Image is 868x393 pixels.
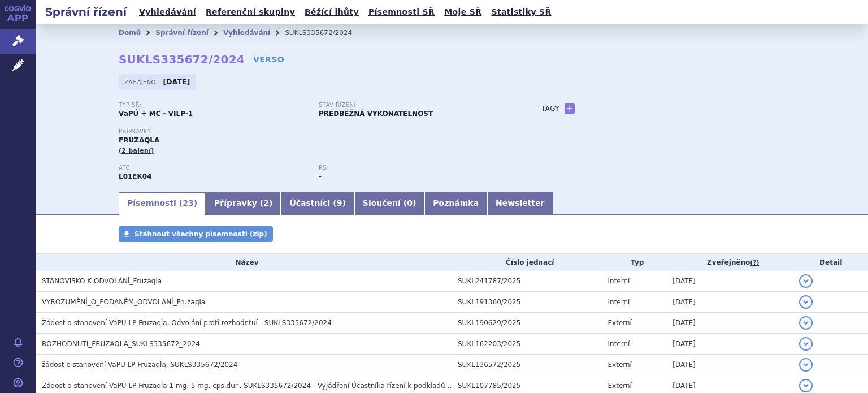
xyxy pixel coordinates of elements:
[452,271,602,292] td: SUKL241787/2025
[667,355,793,375] td: [DATE]
[441,5,485,20] a: Moje SŘ
[42,382,528,390] span: Žádost o stanovení VaPU LP Fruzaqla 1 mg, 5 mg, cps.dur., SUKLS335672/2024 - Vyjádření Účastníka ...
[319,165,507,171] p: RS:
[365,5,438,20] a: Písemnosti SŘ
[253,54,284,65] a: VERSO
[608,277,630,285] span: Interní
[155,29,209,37] a: Správní řízení
[319,102,507,109] p: Stav řízení:
[119,29,141,37] a: Domů
[163,78,190,86] strong: [DATE]
[452,292,602,313] td: SUKL191360/2025
[319,110,433,118] strong: PŘEDBĚŽNÁ VYKONATELNOST
[608,340,630,348] span: Interní
[799,379,813,392] button: detail
[750,259,759,267] abbr: (?)
[793,254,868,271] th: Detail
[119,165,307,171] p: ATC:
[319,172,322,180] strong: -
[565,103,575,114] a: +
[452,254,602,271] th: Číslo jednací
[667,313,793,334] td: [DATE]
[452,355,602,375] td: SUKL136572/2025
[42,277,162,285] span: STANOVISKO K ODVOLÁNÍ_Fruzaqla
[667,292,793,313] td: [DATE]
[119,128,519,135] p: Přípravky:
[281,192,354,215] a: Účastníci (9)
[119,136,159,144] span: FRUZAQLA
[608,319,632,327] span: Externí
[602,254,667,271] th: Typ
[285,24,367,41] li: SUKLS335672/2024
[42,319,332,327] span: Žádost o stanovení VaPU LP Fruzaqla, Odvolání proti rozhodntuí - SUKLS335672/2024
[424,192,487,215] a: Poznámka
[119,102,307,109] p: Typ SŘ:
[119,226,273,242] a: Stáhnout všechny písemnosti (zip)
[119,192,206,215] a: Písemnosti (23)
[202,5,298,20] a: Referenční skupiny
[42,298,205,306] span: VYROZUMĚNÍ_O_PODANÉM_ODVOLÁNÍ_Fruzaqla
[119,172,152,180] strong: FRUCHINTINIB
[354,192,424,215] a: Sloučení (0)
[119,110,193,118] strong: VaPÚ + MC - VILP-1
[119,53,245,66] strong: SUKLS335672/2024
[541,102,559,115] h3: Tagy
[134,230,267,238] span: Stáhnout všechny písemnosti (zip)
[183,198,193,208] span: 23
[119,147,154,154] span: (2 balení)
[608,382,632,390] span: Externí
[608,361,632,369] span: Externí
[667,254,793,271] th: Zveřejněno
[799,337,813,351] button: detail
[608,298,630,306] span: Interní
[36,4,136,20] h2: Správní řízení
[452,334,602,355] td: SUKL162203/2025
[667,271,793,292] td: [DATE]
[42,340,200,348] span: ROZHODNUTÍ_FRUZAQLA_SUKLS335672_2024
[799,274,813,288] button: detail
[799,295,813,309] button: detail
[206,192,281,215] a: Přípravky (2)
[488,5,554,20] a: Statistiky SŘ
[407,198,413,208] span: 0
[223,29,270,37] a: Vyhledávání
[42,361,237,369] span: žádost o stanovení VaPU LP Fruzaqla, SUKLS335672/2024
[799,358,813,372] button: detail
[124,77,160,87] span: Zahájeno:
[136,5,199,20] a: Vyhledávání
[799,316,813,330] button: detail
[452,313,602,334] td: SUKL190629/2025
[667,334,793,355] td: [DATE]
[36,254,452,271] th: Název
[263,198,269,208] span: 2
[301,5,362,20] a: Běžící lhůty
[487,192,553,215] a: Newsletter
[337,198,342,208] span: 9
